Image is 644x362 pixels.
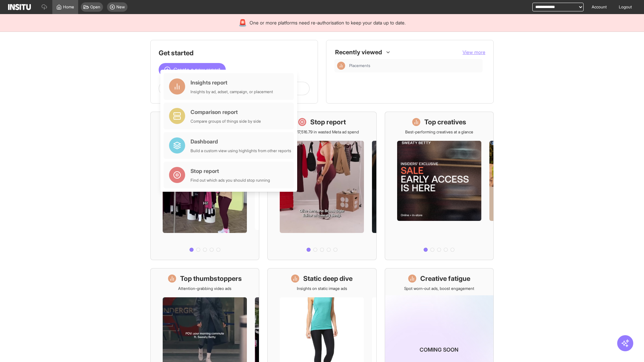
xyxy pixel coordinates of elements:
img: Logo [8,4,31,10]
div: Insights by ad, adset, campaign, or placement [191,89,273,95]
span: One or more platforms need re-authorisation to keep your data up to date. [250,19,406,26]
span: New [116,4,125,10]
div: Build a custom view using highlights from other reports [191,148,291,154]
div: Compare groups of things side by side [191,119,261,124]
a: What's live nowSee all active ads instantly [150,112,259,260]
div: Comparison report [191,108,261,116]
div: Find out which ads you should stop running [191,178,270,183]
h1: Get started [159,48,310,58]
h1: Static deep dive [303,274,353,283]
h1: Top thumbstoppers [180,274,242,283]
span: Open [90,4,100,10]
h1: Stop report [310,117,346,127]
div: 🚨 [238,18,247,27]
div: Insights report [191,78,273,86]
a: Stop reportSave £17,516.79 in wasted Meta ad spend [267,112,376,260]
p: Attention-grabbing video ads [178,286,231,291]
span: Home [63,4,74,10]
button: View more [463,49,485,56]
div: Insights [337,62,345,70]
div: Stop report [191,167,270,175]
h1: Top creatives [424,117,466,127]
span: Placements [349,63,370,68]
p: Save £17,516.79 in wasted Meta ad spend [285,129,359,135]
button: Create a new report [159,63,226,76]
span: Create a new report [173,66,220,74]
span: View more [463,49,485,55]
span: Placements [349,63,480,68]
p: Best-performing creatives at a glance [405,129,473,135]
div: Dashboard [191,137,291,145]
a: Top creativesBest-performing creatives at a glance [385,112,494,260]
p: Insights on static image ads [297,286,347,291]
